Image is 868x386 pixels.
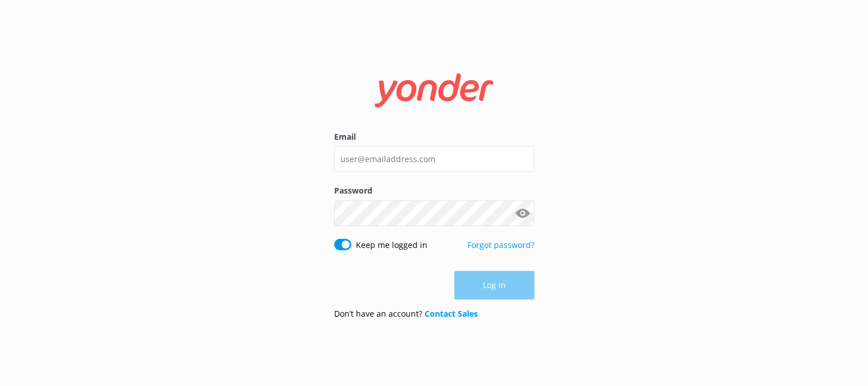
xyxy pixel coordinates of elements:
[334,146,534,172] input: user@emailaddress.com
[425,308,478,319] a: Contact Sales
[512,202,534,224] button: Show password
[467,239,534,250] a: Forgot password?
[334,184,534,197] label: Password
[334,131,534,143] label: Email
[334,308,478,320] p: Don’t have an account?
[356,239,427,251] label: Keep me logged in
